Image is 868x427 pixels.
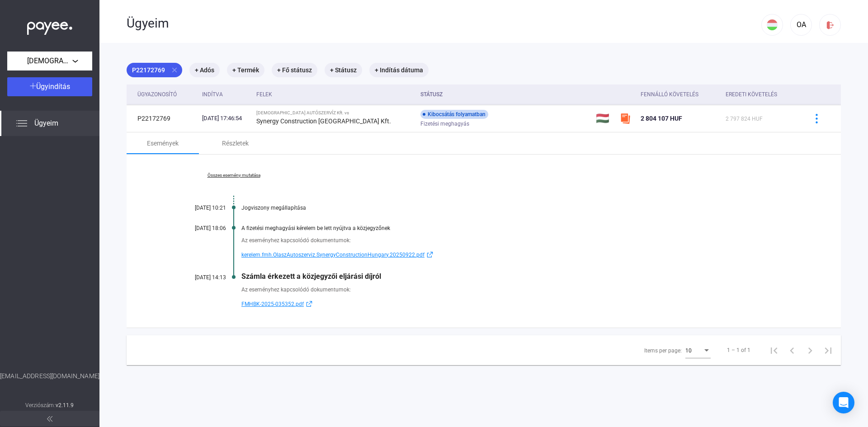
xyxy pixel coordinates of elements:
span: FMHBK-2025-035352.pdf [241,299,304,310]
mat-chip: + Adós [189,63,220,77]
button: logout-red [819,14,841,36]
div: Open Intercom Messenger [833,392,854,413]
span: Fizetési meghagyás [420,118,469,129]
button: [DEMOGRAPHIC_DATA] AUTÓSZERVÍZ Kft. [7,52,92,70]
div: [DATE] 14:13 [172,274,226,281]
img: logout-red [826,20,835,30]
a: FMHBK-2025-035352.pdfexternal-link-blue [241,299,796,310]
td: 🇭🇺 [592,105,616,132]
div: Ügyazonosító [137,89,177,100]
div: Fennálló követelés [641,89,698,100]
div: Eredeti követelés [726,89,796,100]
div: OA [793,19,809,30]
div: Ügyazonosító [137,89,195,100]
div: Ügyeim [127,16,761,31]
a: kerelem.fmh.OlaszAutoszerviz.SynergyConstructionHungary.20250922.pdfexternal-link-blue [241,249,796,260]
mat-chip: + Státusz [325,63,362,77]
div: A fizetési meghagyási kérelem be lett nyújtva a közjegyzőnek [241,225,796,231]
div: [DATE] 17:46:54 [202,114,249,123]
div: Items per page: [644,345,682,356]
button: Next page [801,341,819,359]
mat-chip: P22172769 [127,63,182,77]
div: Fennálló követelés [641,89,718,100]
button: HU [761,14,783,36]
img: szamlazzhu-mini [620,113,631,124]
span: Ügyindítás [36,82,70,91]
mat-chip: + Indítás dátuma [369,63,429,77]
div: Felek [256,89,413,100]
strong: Synergy Construction [GEOGRAPHIC_DATA] Kft. [256,117,391,125]
button: First page [765,341,783,359]
img: HU [767,19,778,30]
span: 2 797 824 HUF [726,116,763,122]
div: [DATE] 18:06 [172,225,226,231]
div: 1 – 1 of 1 [727,345,750,356]
div: Indítva [202,89,249,100]
div: Eredeti követelés [726,89,777,100]
div: [DEMOGRAPHIC_DATA] AUTÓSZERVÍZ Kft. vs [256,110,413,116]
mat-select: Items per page: [685,345,711,356]
div: Jogviszony megállapítása [241,205,796,211]
img: plus-white.svg [30,83,36,89]
div: [DATE] 10:21 [172,205,226,211]
td: P22172769 [127,105,198,132]
div: Az eseményhez kapcsolódó dokumentumok: [241,236,796,245]
span: kerelem.fmh.OlaszAutoszerviz.SynergyConstructionHungary.20250922.pdf [241,249,425,260]
div: Indítva [202,89,223,100]
th: Státusz [417,84,592,105]
span: [DEMOGRAPHIC_DATA] AUTÓSZERVÍZ Kft. [27,56,72,66]
div: Kibocsátás folyamatban [420,110,488,119]
div: Számla érkezett a közjegyzői eljárási díjról [241,272,796,281]
div: Részletek [222,138,249,149]
button: Previous page [783,341,801,359]
span: Ügyeim [34,118,58,129]
button: Last page [819,341,837,359]
mat-chip: + Termék [227,63,264,77]
img: external-link-blue [425,251,435,258]
button: more-blue [807,109,826,128]
img: more-blue [812,114,821,123]
mat-chip: + Fő státusz [272,63,317,77]
strong: v2.11.9 [56,402,74,408]
div: Felek [256,89,272,100]
img: white-payee-white-dot.svg [27,17,72,35]
span: 2 804 107 HUF [641,115,682,122]
img: external-link-blue [304,300,315,307]
span: 10 [685,347,692,354]
img: arrow-double-left-grey.svg [47,416,52,422]
button: Ügyindítás [7,77,92,96]
img: list.svg [16,118,27,129]
a: Összes esemény mutatása [172,173,296,178]
mat-icon: close [170,66,179,74]
div: Események [147,138,179,149]
button: OA [790,14,812,36]
div: Az eseményhez kapcsolódó dokumentumok: [241,285,796,294]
